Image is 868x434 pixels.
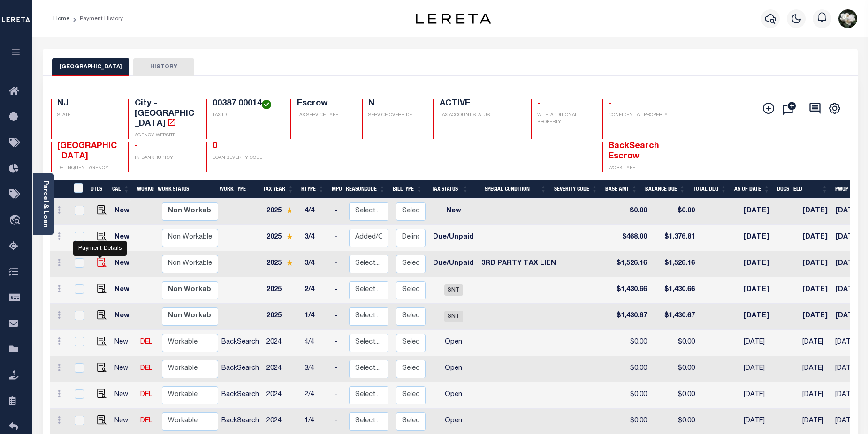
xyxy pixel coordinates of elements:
td: $0.00 [651,199,699,225]
td: Due/Unpaid [429,251,478,277]
span: - [135,142,138,150]
td: $1,430.67 [651,304,699,330]
td: New [429,199,478,225]
p: SERVICE OVERRIDE [368,112,422,119]
td: 2/4 [301,277,331,304]
td: 2024 [263,382,301,409]
span: 3RD PARTY TAX LIEN [481,260,556,267]
span: - [537,99,541,108]
td: 2025 [263,199,301,225]
p: TAX ID [213,112,279,119]
td: - [331,277,345,304]
p: IN BANKRUPTCY [135,155,195,162]
td: [DATE] [740,199,783,225]
td: [DATE] [799,199,831,225]
p: CONFIDENTIAL PROPERTY [609,112,669,119]
th: Balance Due: activate to sort column ascending [641,180,689,199]
th: MPO [328,180,342,199]
th: DTLS [87,180,108,199]
td: Open [429,330,478,356]
td: [DATE] [799,356,831,382]
td: [DATE] [740,225,783,251]
td: [DATE] [740,330,783,356]
th: As of Date: activate to sort column ascending [731,180,774,199]
span: BackSearch Escrow [609,142,659,161]
th: Severity Code: activate to sort column ascending [550,180,602,199]
li: Payment History [69,15,123,23]
td: New [111,356,137,382]
td: New [111,225,137,251]
td: - [331,251,345,277]
td: [DATE] [799,382,831,409]
span: 0 [213,142,217,150]
td: $1,526.16 [651,251,699,277]
td: 1/4 [301,304,331,330]
td: BackSearch [218,356,263,382]
td: BackSearch [218,330,263,356]
img: Star.svg [286,207,293,213]
td: [DATE] [740,304,783,330]
th: Work Type [216,180,259,199]
th: Base Amt: activate to sort column ascending [602,180,641,199]
td: 2025 [263,277,301,304]
td: $0.00 [651,382,699,409]
td: Open [429,356,478,382]
th: Total DLQ: activate to sort column ascending [689,180,731,199]
a: DEL [140,391,152,398]
td: - [331,330,345,356]
td: 3/4 [301,251,331,277]
td: - [331,382,345,409]
p: AGENCY WEBSITE [135,132,195,139]
p: WORK TYPE [609,165,669,172]
h4: ACTIVE [440,99,519,109]
a: DEL [140,339,152,345]
a: DEL [140,365,152,372]
td: - [331,225,345,251]
td: $1,376.81 [651,225,699,251]
td: 2025 [263,304,301,330]
th: ReasonCode: activate to sort column ascending [342,180,389,199]
th: &nbsp;&nbsp;&nbsp;&nbsp;&nbsp;&nbsp;&nbsp;&nbsp;&nbsp;&nbsp; [50,180,68,199]
td: New [111,304,137,330]
h4: N [368,99,422,109]
td: [DATE] [799,225,831,251]
button: HISTORY [133,58,194,76]
th: Tax Status: activate to sort column ascending [426,180,472,199]
th: CAL: activate to sort column ascending [108,180,133,199]
td: $0.00 [651,330,699,356]
p: TAX ACCOUNT STATUS [440,112,519,119]
p: STATE [57,112,117,119]
td: [DATE] [740,382,783,409]
td: Open [429,382,478,409]
td: 2025 [263,225,301,251]
td: 2024 [263,356,301,382]
th: RType: activate to sort column ascending [297,180,328,199]
p: TAX SERVICE TYPE [297,112,350,119]
button: [GEOGRAPHIC_DATA] [52,58,129,76]
div: Payment Details [73,241,127,256]
p: DELINQUENT AGENCY [57,165,117,172]
p: LOAN SEVERITY CODE [213,155,279,162]
td: New [111,251,137,277]
p: WITH ADDITIONAL PROPERTY [537,112,591,126]
td: $1,526.16 [611,251,651,277]
td: - [331,199,345,225]
th: Tax Year: activate to sort column ascending [259,180,297,199]
td: [DATE] [740,277,783,304]
img: check-icon-green.svg [262,100,271,109]
td: New [111,199,137,225]
td: [DATE] [799,304,831,330]
td: New [111,277,137,304]
th: ELD: activate to sort column ascending [790,180,832,199]
td: $0.00 [611,382,651,409]
td: $0.00 [611,330,651,356]
th: Docs [773,180,789,199]
h4: City - [GEOGRAPHIC_DATA] [135,99,195,129]
td: 2/4 [301,382,331,409]
img: Star.svg [286,233,293,239]
img: Star.svg [286,260,293,266]
td: [DATE] [799,277,831,304]
h4: NJ [57,99,117,109]
td: $1,430.66 [611,277,651,304]
td: BackSearch [218,382,263,409]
